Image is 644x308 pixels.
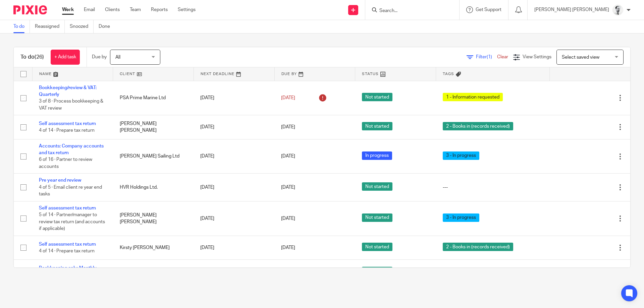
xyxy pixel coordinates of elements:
[113,236,194,260] td: Kirsty [PERSON_NAME]
[39,206,96,210] a: Self assessment tax return
[130,6,141,13] a: Team
[281,96,295,100] span: [DATE]
[39,128,95,133] span: 4 of 14 · Prepare tax return
[362,122,392,130] span: Not started
[113,260,194,284] td: [PERSON_NAME] Builder Ltd
[39,99,103,111] span: 3 of 8 · Process bookkeeping & VAT review
[13,20,30,33] a: To do
[84,6,95,13] a: Email
[39,144,104,155] a: Accounts: Company accounts and tax return
[281,125,295,129] span: [DATE]
[362,243,392,251] span: Not started
[362,213,392,222] span: Not started
[39,185,102,197] span: 4 of 5 · Email client re year end tasks
[194,139,274,174] td: [DATE]
[443,72,454,76] span: Tags
[113,201,194,236] td: [PERSON_NAME] [PERSON_NAME]
[194,236,274,260] td: [DATE]
[178,6,196,13] a: Settings
[443,151,479,160] span: 3 - In progress
[476,7,501,12] span: Get Support
[92,54,107,60] p: Due by
[379,8,439,14] input: Search
[281,245,295,250] span: [DATE]
[39,158,92,169] span: 6 of 16 · Partner to review accounts
[113,115,194,139] td: [PERSON_NAME] [PERSON_NAME]
[39,249,95,253] span: 4 of 14 · Prepare tax return
[194,201,274,236] td: [DATE]
[281,216,295,221] span: [DATE]
[20,54,44,61] h1: To do
[281,154,295,159] span: [DATE]
[115,55,120,60] span: All
[35,54,44,60] span: (26)
[194,81,274,115] td: [DATE]
[443,184,543,191] div: ---
[362,182,392,191] span: Not started
[562,55,599,60] span: Select saved view
[194,260,274,284] td: [DATE]
[39,178,81,183] a: Pre year end review
[51,50,80,65] a: + Add task
[523,55,551,59] span: View Settings
[39,242,96,247] a: Self assessment tax return
[194,115,274,139] td: [DATE]
[113,81,194,115] td: PSA Prime Marine Ltd
[113,174,194,201] td: HVR Holdings Ltd.
[443,213,479,222] span: 3 - In progress
[362,93,392,101] span: Not started
[497,55,508,59] a: Clear
[39,213,105,231] span: 5 of 14 · Partner/manager to review tax return (and accounts if applicable)
[281,185,295,190] span: [DATE]
[443,122,513,130] span: 2 - Books in (records received)
[39,266,97,270] a: Bookkeeping only: Monthly
[39,85,97,97] a: Bookkeeping/review & VAT: Quarterly
[612,5,623,15] img: Mass_2025.jpg
[534,6,609,13] p: [PERSON_NAME] [PERSON_NAME]
[99,20,115,33] a: Done
[443,93,503,101] span: 1 - Information requested
[443,243,513,251] span: 2 - Books in (records received)
[39,121,96,126] a: Self assessment tax return
[62,6,74,13] a: Work
[487,55,492,59] span: (1)
[70,20,94,33] a: Snoozed
[151,6,168,13] a: Reports
[13,5,47,14] img: Pixie
[35,20,65,33] a: Reassigned
[476,55,497,59] span: Filter
[362,267,392,275] span: Not started
[194,174,274,201] td: [DATE]
[362,151,392,160] span: In progress
[113,139,194,174] td: [PERSON_NAME] Sailing Ltd
[105,6,120,13] a: Clients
